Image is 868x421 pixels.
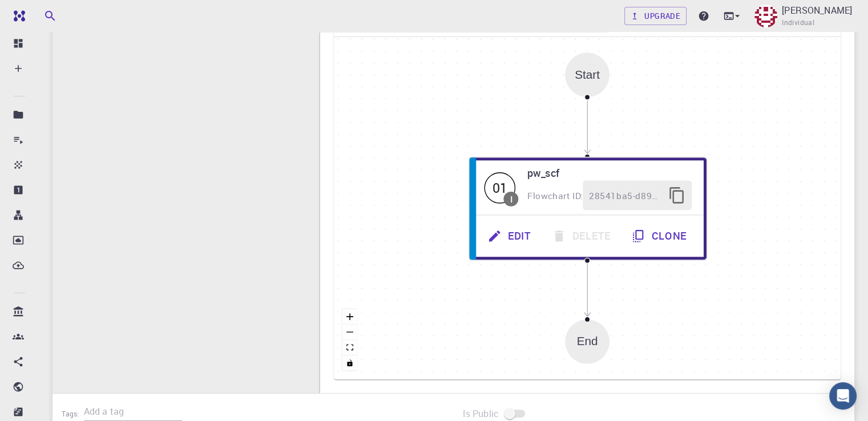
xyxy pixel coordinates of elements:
div: I [510,194,512,203]
button: zoom out [342,325,357,340]
div: 01 [485,172,516,203]
button: fit view [342,340,357,355]
button: toggle interactivity [342,355,357,371]
img: logo [9,10,25,22]
div: 01Ipw_scfFlowchart ID:28541ba5-d898-47ad-a5b7-33d1c64154cdEditDeleteClone [469,157,706,261]
h6: Tags: [62,403,84,420]
h6: pw_scf [527,164,692,181]
img: CHAIMAA ESSAKI [754,5,777,27]
span: Idle [485,172,516,203]
span: 28541ba5-d898-47ad-a5b7-33d1c64154cd [589,188,662,203]
div: End [577,335,598,348]
p: [PERSON_NAME] [782,3,852,17]
div: Start [565,52,609,97]
div: Open Intercom Messenger [829,382,857,410]
button: Edit [478,221,542,251]
a: Upgrade [624,7,687,25]
span: Is Public [463,407,499,420]
div: Start [575,68,600,82]
span: Flowchart ID: [527,189,583,201]
div: End [565,319,609,364]
button: zoom in [342,309,357,325]
span: Individual [782,17,814,29]
span: الدعم [7,8,32,18]
input: Add a tag [84,403,182,421]
button: Clone [622,221,699,251]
